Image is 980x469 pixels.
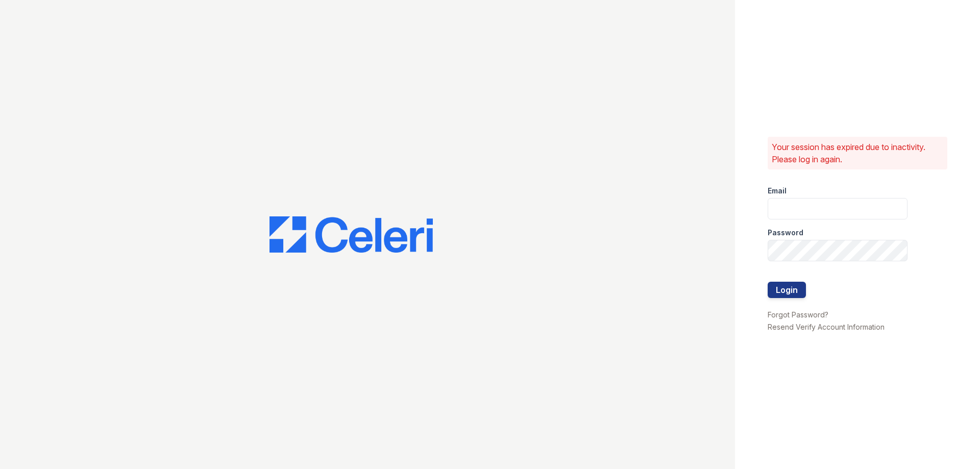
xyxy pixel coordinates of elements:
[768,310,828,319] a: Forgot Password?
[768,282,806,298] button: Login
[768,228,803,238] label: Password
[269,216,433,253] img: CE_Logo_Blue-a8612792a0a2168367f1c8372b55b34899dd931a85d93a1a3d3e32e68fde9ad4.png
[768,323,885,331] a: Resend Verify Account Information
[768,186,787,196] label: Email
[772,141,943,165] p: Your session has expired due to inactivity. Please log in again.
